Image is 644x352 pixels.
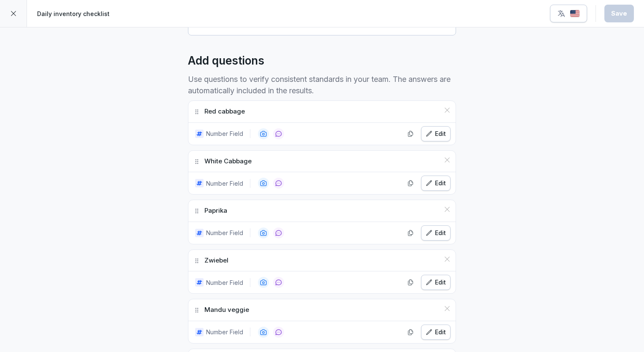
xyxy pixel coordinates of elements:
[204,107,245,116] p: Red cabbage
[421,325,451,340] button: Edit
[206,129,243,138] p: Number Field
[421,225,451,241] button: Edit
[188,73,456,96] p: Use questions to verify consistent standards in your team. The answers are automatically included...
[426,179,446,188] div: Edit
[37,9,110,18] p: Daily inventory checklist
[611,9,627,18] div: Save
[204,305,249,315] p: Mandu veggie
[204,256,228,265] p: Zwiebel
[421,126,451,141] button: Edit
[206,278,243,287] p: Number Field
[206,328,243,336] p: Number Field
[426,129,446,138] div: Edit
[604,5,634,22] button: Save
[426,278,446,287] div: Edit
[206,228,243,237] p: Number Field
[426,228,446,238] div: Edit
[188,52,264,69] h2: Add questions
[206,179,243,188] p: Number Field
[204,157,252,166] p: White Cabbage
[421,176,451,191] button: Edit
[426,328,446,337] div: Edit
[570,10,580,18] img: us.svg
[421,275,451,290] button: Edit
[204,206,227,216] p: Paprika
